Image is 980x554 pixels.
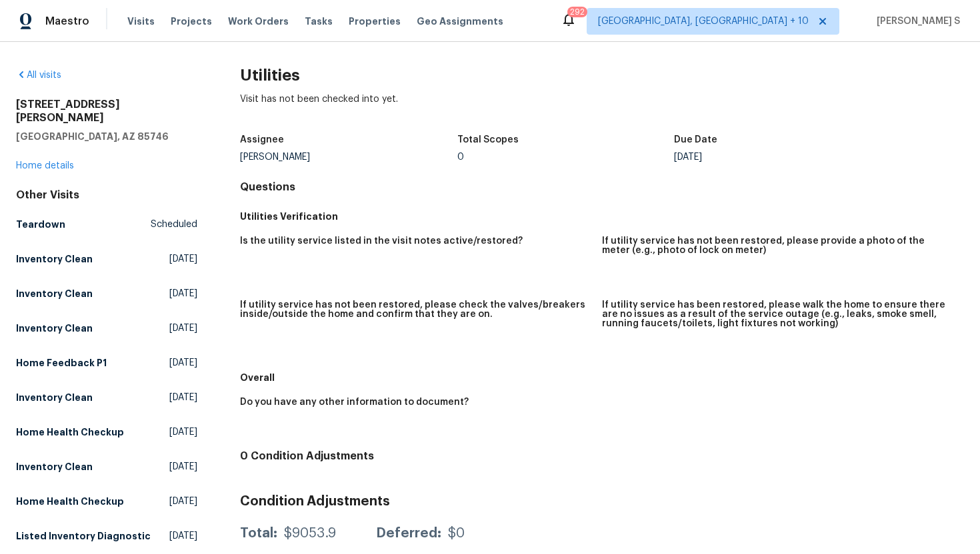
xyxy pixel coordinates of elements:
[169,356,197,370] span: [DATE]
[169,495,197,508] span: [DATE]
[674,152,891,162] div: [DATE]
[305,17,333,26] span: Tasks
[171,15,212,28] span: Projects
[16,71,61,80] a: All visits
[16,420,197,444] a: Home Health Checkup[DATE]
[602,300,953,328] h5: If utility service has been restored, please walk the home to ensure there are no issues as a res...
[240,210,964,223] h5: Utilities Verification
[240,93,964,127] div: Visit has not been checked into yet.
[16,316,197,340] a: Inventory Clean[DATE]
[240,449,964,463] h4: 0 Condition Adjustments
[240,180,964,194] h4: Questions
[169,252,197,266] span: [DATE]
[228,15,289,28] span: Work Orders
[127,15,155,28] span: Visits
[16,356,107,370] h5: Home Feedback P1
[16,425,124,439] h5: Home Health Checkup
[457,135,519,144] h5: Total Scopes
[169,529,197,543] span: [DATE]
[240,527,277,540] div: Total:
[16,386,197,410] a: Inventory Clean[DATE]
[674,135,717,144] h5: Due Date
[16,98,197,125] h2: [STREET_ADDRESS][PERSON_NAME]
[169,322,197,335] span: [DATE]
[45,15,89,28] span: Maestro
[16,161,74,170] a: Home details
[16,287,93,300] h5: Inventory Clean
[169,460,197,473] span: [DATE]
[16,529,151,543] h5: Listed Inventory Diagnostic
[284,527,336,540] div: $9053.9
[16,322,93,335] h5: Inventory Clean
[376,527,441,540] div: Deferred:
[602,236,953,255] h5: If utility service has not been restored, please provide a photo of the meter (e.g., photo of loc...
[16,495,124,508] h5: Home Health Checkup
[240,152,457,162] div: [PERSON_NAME]
[151,218,197,231] span: Scheduled
[16,188,197,202] div: Other Visits
[16,212,197,236] a: TeardownScheduled
[240,398,469,407] h5: Do you have any other information to document?
[16,524,197,548] a: Listed Inventory Diagnostic[DATE]
[16,351,197,375] a: Home Feedback P1[DATE]
[169,287,197,300] span: [DATE]
[240,300,591,319] h5: If utility service has not been restored, please check the valves/breakers inside/outside the hom...
[169,391,197,404] span: [DATE]
[16,218,65,231] h5: Teardown
[570,5,585,19] div: 292
[240,135,284,144] h5: Assignee
[240,495,964,508] h3: Condition Adjustments
[16,247,197,271] a: Inventory Clean[DATE]
[16,252,93,266] h5: Inventory Clean
[16,282,197,306] a: Inventory Clean[DATE]
[240,371,964,384] h5: Overall
[871,15,960,28] span: [PERSON_NAME] S
[448,527,465,540] div: $0
[457,152,675,162] div: 0
[240,69,964,82] h2: Utilities
[16,455,197,479] a: Inventory Clean[DATE]
[16,130,197,143] h5: [GEOGRAPHIC_DATA], AZ 85746
[417,15,503,28] span: Geo Assignments
[16,489,197,513] a: Home Health Checkup[DATE]
[349,15,401,28] span: Properties
[169,425,197,439] span: [DATE]
[16,391,93,404] h5: Inventory Clean
[240,236,523,246] h5: Is the utility service listed in the visit notes active/restored?
[598,15,809,28] span: [GEOGRAPHIC_DATA], [GEOGRAPHIC_DATA] + 10
[16,460,93,473] h5: Inventory Clean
